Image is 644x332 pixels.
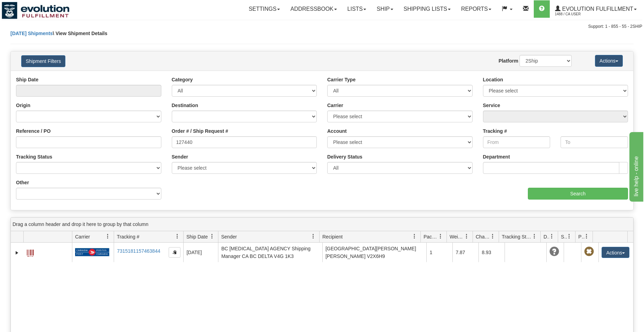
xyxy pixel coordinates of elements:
span: Shipment Issues [561,233,567,240]
label: Service [483,102,500,109]
a: [DATE] Shipments [10,31,53,36]
a: Shipment Issues filter column settings [563,230,575,242]
td: BC [MEDICAL_DATA] AGENCY Shipping Manager CA BC DELTA V4G 1K3 [218,243,322,262]
input: Search [528,188,628,200]
td: 1 [426,243,452,262]
button: Copy to clipboard [169,247,180,258]
a: Charge filter column settings [487,230,499,242]
a: Tracking Status filter column settings [529,230,540,242]
span: Tracking Status [502,233,532,240]
label: Account [327,128,347,135]
a: Label [27,246,34,258]
label: Department [483,153,510,160]
button: Shipment Filters [21,55,65,67]
td: [GEOGRAPHIC_DATA][PERSON_NAME][PERSON_NAME] V2X6H9 [322,243,427,262]
a: Ship Date filter column settings [206,230,218,242]
label: Category [172,76,193,83]
span: Pickup Not Assigned [584,247,594,257]
td: [DATE] [183,243,218,262]
label: Platform [499,57,518,64]
label: Ship Date [16,76,39,83]
a: Settings [243,0,285,18]
label: Location [483,76,503,83]
label: Reference / PO [16,128,51,135]
label: Carrier [327,102,343,109]
a: Recipient filter column settings [409,230,420,242]
a: Expand [14,249,21,256]
span: \ View Shipment Details [53,31,107,36]
span: Ship Date [186,233,208,240]
span: Recipient [322,233,343,240]
a: Addressbook [285,0,342,18]
span: Carrier [75,233,90,240]
span: Unknown [549,247,559,257]
a: Shipping lists [399,0,456,18]
iframe: chat widget [628,130,643,201]
label: Order # / Ship Request # [172,128,228,135]
a: Sender filter column settings [307,230,319,242]
input: From [483,136,550,148]
img: logo1488.jpg [2,2,70,19]
div: Support: 1 - 855 - 55 - 2SHIP [2,24,642,30]
button: Actions [602,247,629,258]
label: Carrier Type [327,76,355,83]
label: Sender [172,153,188,160]
label: Origin [16,102,30,109]
img: 20 - Canada Post [75,248,109,257]
span: Packages [424,233,438,240]
button: Actions [595,55,623,67]
a: Weight filter column settings [461,230,473,242]
label: Destination [172,102,198,109]
span: Weight [450,233,464,240]
span: Pickup Status [578,233,584,240]
td: 8.93 [478,243,505,262]
label: Other [16,179,29,186]
span: Delivery Status [544,233,549,240]
td: 7.87 [452,243,478,262]
label: Delivery Status [327,153,362,160]
span: 1488 / CA User [555,11,607,18]
div: live help - online [5,4,64,13]
input: To [561,136,628,148]
a: Pickup Status filter column settings [581,230,593,242]
label: Tracking # [483,128,507,135]
span: Evolution Fulfillment [561,6,633,12]
a: Evolution Fulfillment 1488 / CA User [550,0,642,18]
a: Packages filter column settings [435,230,446,242]
a: Lists [342,0,371,18]
span: Charge [476,233,490,240]
label: Tracking Status [16,153,52,160]
a: 7315181157463844 [117,248,160,254]
span: Sender [221,233,237,240]
div: grid grouping header [11,218,633,231]
a: Tracking # filter column settings [171,230,183,242]
a: Ship [371,0,398,18]
span: Tracking # [117,233,139,240]
a: Reports [456,0,497,18]
a: Delivery Status filter column settings [546,230,558,242]
a: Carrier filter column settings [102,230,114,242]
